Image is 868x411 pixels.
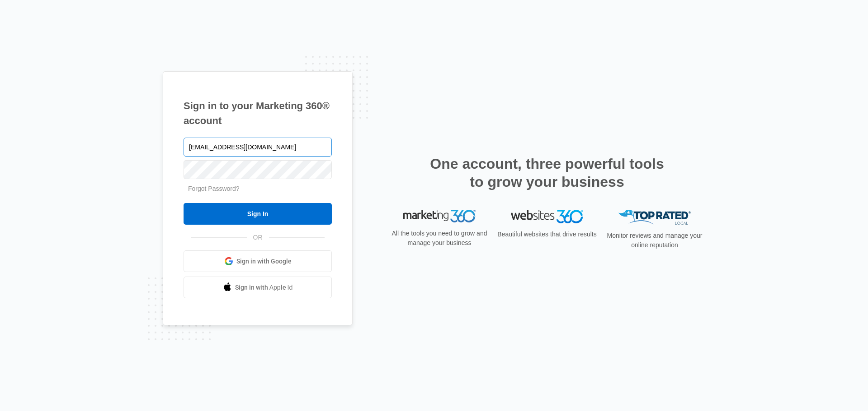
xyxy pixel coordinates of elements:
p: Monitor reviews and manage your online reputation [604,231,705,250]
span: Sign in with Apple Id [235,283,293,292]
img: Websites 360 [511,210,583,223]
img: Marketing 360 [403,210,476,222]
p: All the tools you need to grow and manage your business [389,229,490,248]
input: Email [184,138,332,157]
a: Sign in with Google [184,250,332,272]
span: Sign in with Google [236,257,292,266]
span: OR [247,233,269,242]
a: Sign in with Apple Id [184,277,332,298]
a: Forgot Password? [188,185,240,192]
h2: One account, three powerful tools to grow your business [427,155,667,191]
img: Top Rated Local [618,210,691,225]
h1: Sign in to your Marketing 360® account [184,98,332,128]
p: Beautiful websites that drive results [496,230,598,239]
input: Sign In [184,203,332,225]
